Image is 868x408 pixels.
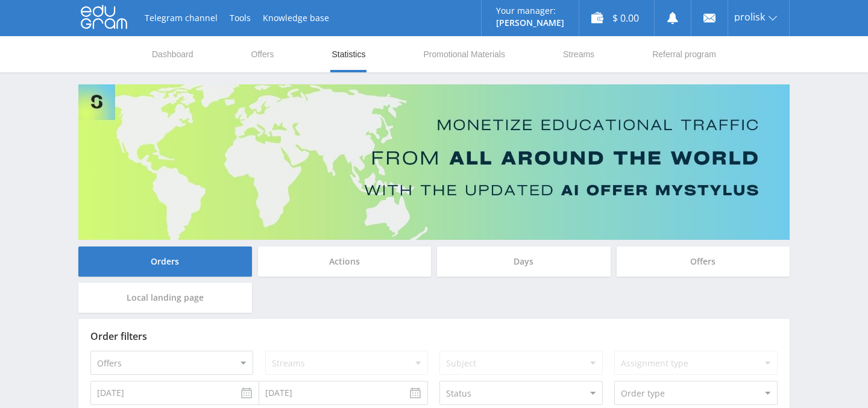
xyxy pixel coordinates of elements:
span: prolisk [734,12,765,22]
p: Your manager: [496,6,564,16]
a: Promotional Materials [423,36,506,72]
a: Dashboard [151,36,195,72]
div: Order filters [90,331,778,342]
a: Statistics [330,36,366,72]
div: Orders [78,246,252,277]
a: Referral program [651,36,717,72]
a: Streams [562,36,596,72]
a: Offers [250,36,275,72]
div: Days [437,246,611,277]
p: [PERSON_NAME] [496,18,564,28]
div: Actions [258,246,432,277]
div: Local landing page [78,283,252,313]
img: Banner [78,84,790,240]
div: Offers [617,246,790,277]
